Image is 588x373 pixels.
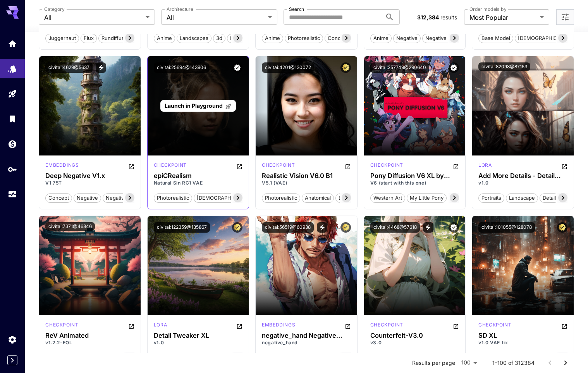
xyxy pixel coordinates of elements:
button: base model [335,193,370,203]
label: Order models by [469,6,506,12]
span: flux [81,35,96,42]
p: V6 (start with this one) [370,180,459,186]
p: V5.1 (VAE) [262,180,351,186]
button: Open in CivitAI [128,321,134,331]
p: embeddings [262,321,295,328]
span: photorealistic [227,35,265,42]
button: civitai:4201@130072 [262,62,314,73]
button: flux [81,33,97,43]
div: SD 1.5 [262,162,295,171]
button: anime [154,33,175,43]
button: Certified Model – Vetted for best performance and includes a commercial license. [232,222,242,233]
button: civitai:7371@46846 [45,222,95,231]
button: concept [325,33,351,43]
label: Category [44,6,65,12]
button: civitai:56519@60938 [262,222,314,233]
button: anime [370,33,392,43]
button: civitai:4629@5637 [45,62,93,73]
span: results [440,14,457,21]
span: 312,384 [417,14,439,21]
button: civitai:257749@290640 [370,62,429,73]
div: SD 1.5 [478,162,492,171]
span: portraits [479,194,504,202]
button: negative embedding [103,193,159,203]
span: photorealistic [154,194,192,202]
button: Certified Model – Vetted for best performance and includes a commercial license. [340,222,351,233]
button: photorealistic [227,33,265,43]
button: juggernaut [45,33,79,43]
h3: Detail Tweaker XL [154,332,242,339]
span: 3d [213,35,225,42]
p: Natural Sin RC1 VAE [154,180,242,186]
span: Launch in Playground [165,102,223,109]
div: Expand sidebar [7,355,17,365]
p: v1.2.2-EOL [45,339,134,346]
span: base model [336,194,370,202]
span: landscape [506,194,538,202]
button: Open in CivitAI [128,162,134,171]
div: Playground [8,89,17,99]
p: v1.0 [154,339,242,346]
p: v3.0 [370,339,459,346]
label: Search [289,6,304,12]
button: View trigger words [317,222,327,233]
h3: ReV Animated [45,332,134,339]
button: portraits [478,193,504,203]
span: concept [325,35,351,42]
p: checkpoint [370,162,403,169]
button: base model [478,33,513,43]
div: Settings [8,335,17,344]
button: civitai:122359@135867 [154,222,210,233]
span: anime [371,35,391,42]
span: photorealistic [285,35,323,42]
span: concept [46,194,72,202]
label: Architecture [167,6,193,12]
span: negative [394,35,420,42]
button: Open in CivitAI [561,162,567,171]
p: embeddings [45,162,79,169]
h3: Add More Details - Detail Enhancer / Tweaker (细节调整) LoRA [478,172,567,180]
button: Verified working [449,62,459,73]
button: detail [540,193,559,203]
button: [DEMOGRAPHIC_DATA] [194,193,256,203]
div: Pony Diffusion V6 XL by PurpleSmart [370,172,459,180]
h3: epiCRealism [154,172,242,180]
button: Open in CivitAI [236,321,242,331]
span: rundiffusion [99,35,134,42]
iframe: Chat Widget [549,336,588,373]
button: View trigger words [96,62,106,73]
span: negative embedding [103,194,158,202]
button: civitai:25694@143906 [154,62,209,73]
button: civitai:4468@57618 [370,222,420,233]
button: landscape [506,193,538,203]
button: 3d [213,33,225,43]
div: Pony [370,162,403,171]
span: negative [74,194,101,202]
button: Open in CivitAI [453,321,459,331]
div: Models [8,62,17,71]
button: Verified working [232,62,242,73]
span: anime [154,35,175,42]
p: Results per page [412,359,455,367]
button: negative [74,193,101,203]
button: Open in CivitAI [561,321,567,331]
span: anatomical [302,194,334,202]
p: v1.0 VAE fix [478,339,567,346]
div: API Keys [8,164,17,174]
span: my little pony [407,194,446,202]
button: photorealistic [262,193,300,203]
h3: Deep Negative V1.x [45,172,134,180]
div: SD XL [478,332,567,339]
div: Home [8,39,17,48]
h3: negative_hand Negative Embedding [262,332,351,339]
button: civitai:101055@128078 [478,222,535,233]
div: SD 1.5 [370,321,403,331]
span: photorealistic [262,194,300,202]
p: checkpoint [262,162,295,169]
